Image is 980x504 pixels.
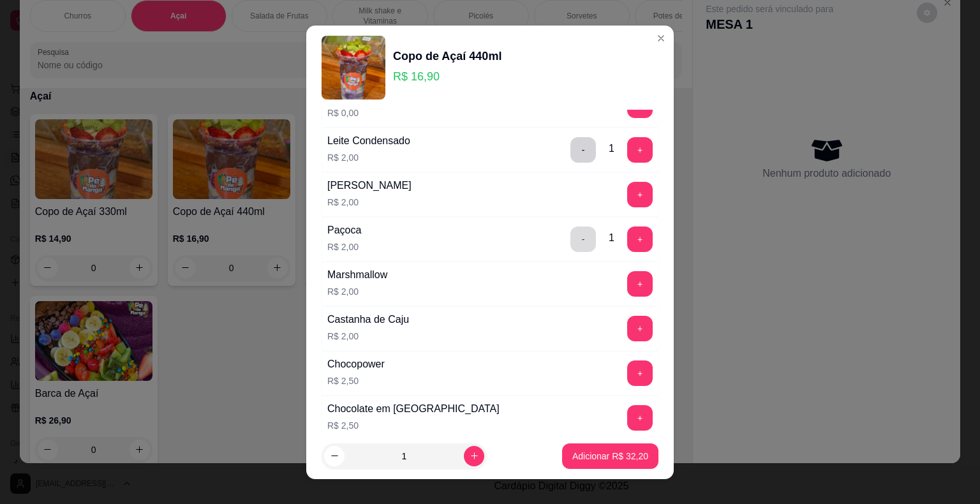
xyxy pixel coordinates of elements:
p: R$ 2,50 [327,419,500,432]
div: Paçoca [327,223,361,238]
button: Close [651,28,671,48]
button: add [627,360,653,386]
p: R$ 16,90 [393,68,501,85]
button: add [627,182,653,207]
button: delete [570,226,596,252]
p: R$ 2,00 [327,330,409,343]
p: Adicionar R$ 32,20 [572,450,648,463]
p: R$ 2,00 [327,285,387,298]
button: add [627,137,653,163]
div: Copo de Açaí 440ml [393,47,501,65]
img: product-image [322,36,385,100]
div: Leite Condensado [327,133,410,149]
button: add [627,271,653,297]
button: add [627,226,653,252]
p: R$ 0,00 [327,107,375,119]
button: decrease-product-quantity [324,446,345,466]
div: 1 [609,230,614,246]
div: Castanha de Caju [327,312,409,327]
button: increase-product-quantity [464,446,484,466]
button: Adicionar R$ 32,20 [562,443,658,469]
p: R$ 2,00 [327,241,361,253]
div: 1 [609,141,614,156]
div: Chocopower [327,357,385,372]
button: add [627,405,653,431]
p: R$ 2,00 [327,151,410,164]
p: R$ 2,00 [327,196,412,209]
p: R$ 2,50 [327,374,385,387]
div: [PERSON_NAME] [327,178,412,193]
button: add [627,316,653,341]
div: Marshmallow [327,267,387,283]
button: delete [570,137,596,163]
div: Chocolate em [GEOGRAPHIC_DATA] [327,401,500,417]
